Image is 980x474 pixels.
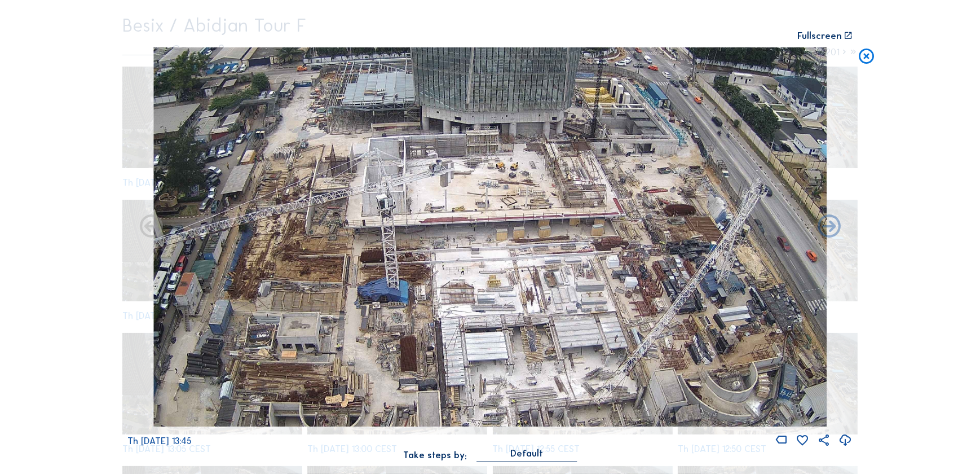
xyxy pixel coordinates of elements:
i: Forward [138,213,165,241]
span: Th [DATE] 13:45 [127,435,191,446]
img: Image [153,47,827,427]
div: Fullscreen [797,31,842,40]
div: Default [510,448,543,458]
i: Back [815,213,843,241]
div: Take steps by: [403,450,467,459]
div: Default [477,448,577,462]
